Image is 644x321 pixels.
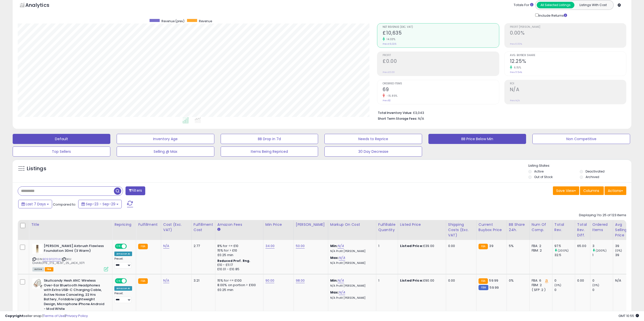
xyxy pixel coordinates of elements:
[383,54,499,57] span: Profit
[163,243,169,249] a: N/A
[217,278,259,283] div: 15% for <= £100
[579,213,626,218] div: Displaying 1 to 25 of 123 items
[554,244,575,248] div: 97.5
[161,19,184,23] span: Revenue (prev)
[330,255,339,260] b: Max:
[53,202,76,207] span: Compared to:
[339,255,345,260] a: N/A
[13,134,110,144] button: Default
[554,288,575,292] div: 0
[5,313,24,318] strong: Copyright
[448,222,474,238] div: Shipping Costs (Exc. VAT)
[554,253,575,257] div: 32.5
[296,278,305,283] a: 98.00
[25,2,59,10] h5: Analytics
[330,296,372,300] p: N/A Profit [PERSON_NAME]
[330,261,372,265] p: N/A Profit [PERSON_NAME]
[338,278,344,283] a: N/A
[31,222,110,227] div: Title
[615,222,634,238] div: Avg Selling Price
[514,3,533,8] div: Totals For
[338,243,344,249] a: N/A
[509,222,527,233] div: BB Share 24h.
[378,109,622,115] li: £3,043
[554,283,562,287] small: (0%)
[385,94,398,98] small: -15.85%
[510,42,522,45] small: Prev: 0.00%
[383,82,499,85] span: Ordered Items
[217,267,259,271] div: £10.01 - £10.85
[44,244,105,254] b: [PERSON_NAME] Airbrush Flawless Foundation 30ml (3 Warm)
[221,134,318,144] button: BB Drop in 7d
[296,243,305,249] a: 50.00
[580,186,604,195] button: Columns
[490,285,499,290] span: 59.99
[528,163,631,168] p: Listing States:
[265,278,275,283] a: 90.00
[217,283,259,287] div: 8.00% on portion > £100
[532,283,548,287] div: FBM: 2
[78,200,122,208] button: Sep-23 - Sep-29
[400,278,442,283] div: £90.00
[114,292,132,303] div: Preset:
[592,283,599,287] small: (0%)
[138,278,148,284] small: FBA
[378,222,396,233] div: Fulfillable Quantity
[378,278,394,283] div: 1
[383,99,391,102] small: Prev: 82
[330,290,339,295] b: Max:
[383,42,396,45] small: Prev: £9,326
[32,257,85,265] span: | SKU: CHARLOTTE_17.5_45.97_25_JACK_1071
[400,278,423,283] b: Listed Price:
[126,186,145,195] button: Filters
[400,243,423,248] b: Listed Price:
[532,134,630,144] button: Non Competitive
[115,244,122,249] span: ON
[66,313,88,318] a: Privacy Policy
[383,87,499,93] h2: 69
[383,26,499,29] span: Net Revenue (Exc. VAT)
[489,243,493,248] span: 39
[138,244,148,249] small: FBA
[510,26,626,29] span: Profit [PERSON_NAME]
[378,111,412,115] b: Total Inventory Value:
[448,278,472,283] div: 0.00
[592,278,613,283] div: 0
[221,146,318,157] button: Items Being Repriced
[328,220,376,240] th: The percentage added to the cost of goods (COGS) that forms the calculator for Min & Max prices.
[615,278,632,283] div: N/A
[532,278,548,283] div: FBA: 6
[324,134,422,144] button: Needs to Reprice
[32,244,108,271] div: ASIN:
[510,82,626,85] span: ROI
[217,244,259,248] div: 8% for <= £10
[532,248,548,253] div: FBM: 2
[532,222,550,233] div: Num of Comp.
[418,116,424,121] span: N/A
[330,250,372,253] p: N/A Profit [PERSON_NAME]
[43,313,65,318] a: Terms of Use
[479,244,488,249] small: FBA
[605,186,626,195] button: Actions
[554,278,575,283] div: 0
[510,30,626,37] h2: 0.00%
[330,284,372,288] p: N/A Profit [PERSON_NAME]
[324,146,422,157] button: 30 Day Decrease
[512,66,521,69] small: 6.15%
[583,188,599,193] span: Columns
[117,134,214,144] button: Inventory Age
[138,222,159,227] div: Fulfillment
[330,278,338,283] b: Min:
[265,222,292,227] div: Min Price
[194,278,211,283] div: 3.21
[114,286,132,291] div: Amazon AI
[554,222,573,233] div: Total Rev.
[27,165,46,172] h5: Listings
[13,146,110,157] button: Top Sellers
[553,186,579,195] button: Save View
[592,222,611,233] div: Ordered Items
[126,279,134,283] span: OFF
[217,222,261,227] div: Amazon Fees
[330,243,338,248] b: Min:
[45,267,53,271] span: FBA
